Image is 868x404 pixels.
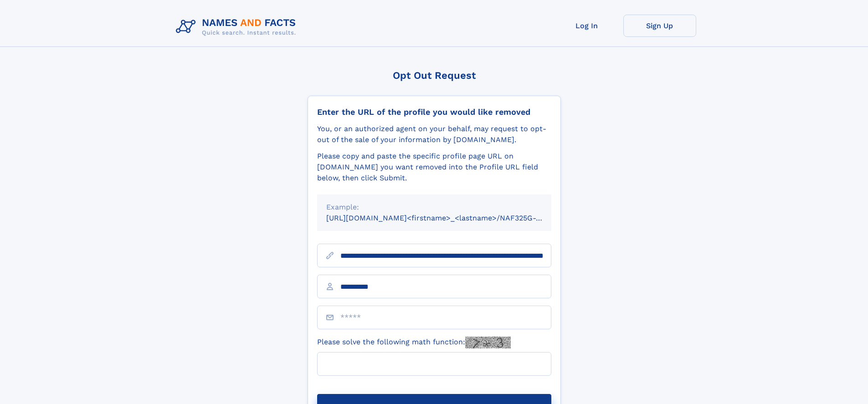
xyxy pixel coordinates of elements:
small: [URL][DOMAIN_NAME]<firstname>_<lastname>/NAF325G-xxxxxxxx [326,214,569,222]
div: You, or an authorized agent on your behalf, may request to opt-out of the sale of your informatio... [317,123,551,145]
div: Enter the URL of the profile you would like removed [317,107,551,117]
div: Example: [326,202,542,213]
a: Log In [550,15,623,37]
a: Sign Up [623,15,696,37]
label: Please solve the following math function: [317,337,511,348]
div: Opt Out Request [308,70,561,81]
div: Please copy and paste the specific profile page URL on [DOMAIN_NAME] you want removed into the Pr... [317,151,551,184]
img: Logo Names and Facts [172,15,303,39]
